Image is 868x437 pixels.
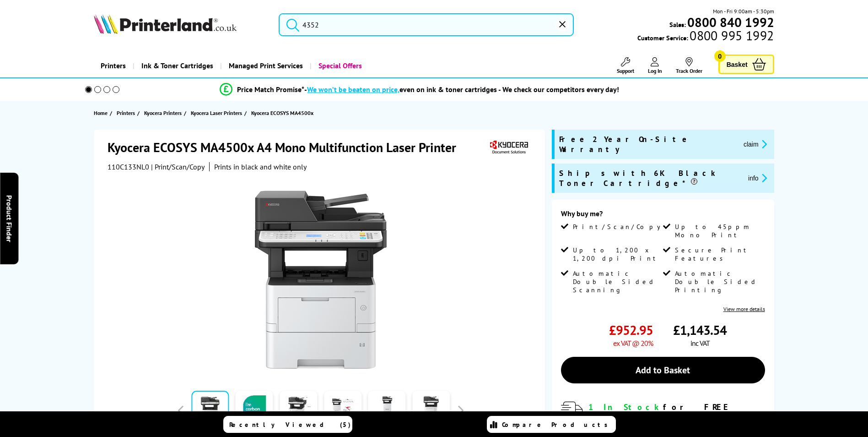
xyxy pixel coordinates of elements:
span: Printers [117,108,135,118]
a: Track Order [676,57,702,74]
a: Kyocera Printers [144,108,184,118]
span: Product Finder [5,195,14,242]
a: Recently Viewed (5) [223,416,352,433]
i: Prints in black and white only [214,162,307,171]
div: for FREE Next Day Delivery [588,402,765,423]
span: Sales: [669,20,686,29]
input: Search produc [279,13,574,36]
span: Ink & Toner Cartridges [141,54,213,77]
span: Kyocera Laser Printers [191,108,242,118]
span: 110C133NL0 [108,162,149,171]
b: 0800 840 1992 [687,14,774,31]
span: 0 [714,50,726,62]
a: Printers [94,54,133,77]
a: Home [94,108,110,118]
button: promo-description [745,173,770,183]
a: Ink & Toner Cartridges [133,54,220,77]
span: Kyocera ECOSYS MA4500x [251,109,313,116]
a: Support [617,57,634,74]
span: Compare Products [502,421,613,429]
a: Special Offers [310,54,369,77]
div: Why buy me? [561,209,765,223]
a: Add to Basket [561,357,765,383]
span: Automatic Double Sided Scanning [573,269,661,294]
span: Home [94,108,108,118]
span: £1,143.54 [673,322,727,339]
span: ex VAT @ 20% [613,339,653,348]
span: We won’t be beaten on price, [307,85,399,94]
span: £952.95 [609,322,653,339]
a: Compare Products [487,416,616,433]
a: Kyocera Laser Printers [191,108,244,118]
span: Up to 1,200 x 1,200 dpi Print [573,246,661,262]
span: Log In [648,67,662,74]
span: Basket [727,58,748,71]
a: Printerland Logo [94,14,267,36]
span: Free 2 Year On-Site Warranty [559,134,736,154]
a: 0800 840 1992 [686,18,774,27]
li: modal_Promise [73,82,767,98]
span: Secure Print Features [675,246,763,262]
span: Kyocera Printers [144,108,182,118]
div: - even on ink & toner cartridges - We check our competitors every day! [304,85,619,94]
h1: Kyocera ECOSYS MA4500x A4 Mono Multifunction Laser Printer [108,139,465,156]
span: inc VAT [690,339,710,348]
span: Price Match Promise* [237,85,304,94]
a: View more details [723,306,765,312]
img: Kyocera ECOSYS MA4500x [231,190,410,369]
span: Ships with 6K Black Toner Cartridge* [559,168,741,188]
a: Log In [648,57,662,74]
a: Printers [117,108,137,118]
img: Printerland Logo [94,14,237,34]
img: Kyocera [488,139,530,156]
a: Basket 0 [718,55,774,74]
span: 0800 995 1992 [688,31,774,40]
span: 1 In Stock [588,402,663,412]
button: promo-description [741,139,770,149]
span: Up to 45ppm Mono Print [675,223,763,239]
span: Mon - Fri 9:00am - 5:30pm [713,7,774,16]
a: Managed Print Services [220,54,310,77]
span: Customer Service: [637,31,774,42]
span: Automatic Double Sided Printing [675,269,763,294]
span: Recently Viewed (5) [229,421,351,429]
span: Print/Scan/Copy [573,223,667,231]
span: | Print/Scan/Copy [151,162,205,171]
span: Support [617,67,634,74]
